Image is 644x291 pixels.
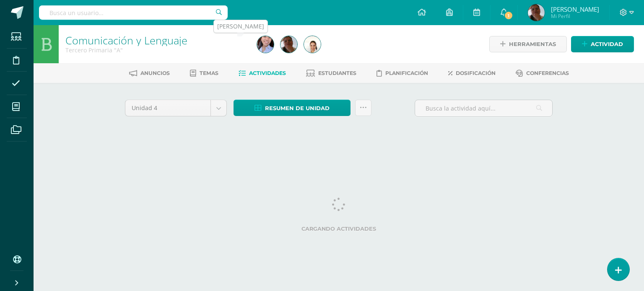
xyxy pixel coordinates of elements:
[304,36,321,53] img: 5eb53e217b686ee6b2ea6dc31a66d172.png
[234,100,351,116] a: Resumen de unidad
[249,70,286,76] span: Actividades
[265,100,330,116] span: Resumen de unidad
[65,33,187,47] a: Comunicación y Lenguaje
[591,36,623,52] span: Actividad
[528,4,545,21] img: c118420b0abd9b924e193ac151572711.png
[125,100,226,116] a: Unidad 4
[377,67,428,80] a: Planificación
[571,36,634,52] a: Actividad
[448,67,496,80] a: Dosificación
[200,70,218,76] span: Temas
[551,13,599,20] span: Mi Perfil
[125,226,553,232] label: Cargando actividades
[65,34,247,46] h1: Comunicación y Lenguaje
[239,67,286,80] a: Actividades
[516,67,569,80] a: Conferencias
[318,70,356,76] span: Estudiantes
[551,5,599,13] span: [PERSON_NAME]
[415,100,552,116] input: Busca la actividad aquí...
[257,36,274,53] img: 3e7f8260d6e5be980477c672129d8ea4.png
[129,67,170,80] a: Anuncios
[489,36,567,52] a: Herramientas
[39,5,228,20] input: Busca un usuario...
[280,36,297,53] img: c118420b0abd9b924e193ac151572711.png
[132,100,204,116] span: Unidad 4
[190,67,218,80] a: Temas
[140,70,170,76] span: Anuncios
[385,70,428,76] span: Planificación
[456,70,496,76] span: Dosificación
[217,22,264,31] div: [PERSON_NAME]
[65,46,247,54] div: Tercero Primaria 'A'
[526,70,569,76] span: Conferencias
[306,67,356,80] a: Estudiantes
[509,36,556,52] span: Herramientas
[504,11,513,20] span: 1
